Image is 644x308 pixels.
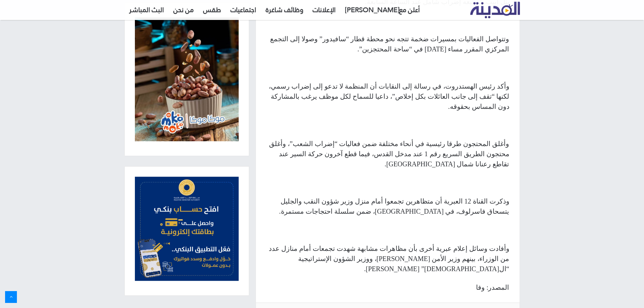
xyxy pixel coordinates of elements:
img: تلفزيون المدينة [470,2,520,18]
p: وتتواصل الفعاليات بمسيرات ضخمة تتجه نحو محطة قطار “سافيدور” وصولا إلى التجمع المركزي المقرر مساء ... [266,34,509,54]
p: وذكرت القناة 12 العبرية أن متظاهرين تجمعوا أمام منزل وزير شؤون النقب والجليل يتسحاق فاسرلوف، في [... [266,196,509,216]
p: وأكد رئيس الهستدروت، في رسالة إلى النقابات أن المنظمة لا تدعو إلى إضراب رسمي، لكنها “تقف إلى جانب... [266,81,509,112]
p: وأفادت وسائل إعلام عبرية أخرى بأن مظاهرات مشابهة شهدت تجمعات أمام منازل عدد من الوزراء، بينهم وزي... [266,243,509,274]
p: وأغلق المحتجون طرقا رئيسية في أنحاء مختلفة ضمن فعاليات “إضراب الشعب”، وأغلق محتجون الطريق السريع ... [266,139,509,169]
p: المصدر: وفا [266,282,509,292]
a: تلفزيون المدينة [470,2,520,19]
